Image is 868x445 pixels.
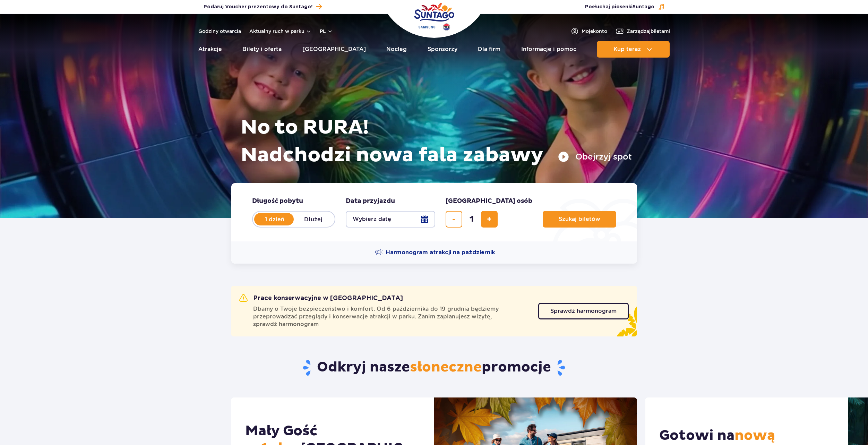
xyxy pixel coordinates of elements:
a: Atrakcje [198,41,222,58]
button: Posłuchaj piosenkiSuntago [585,3,665,10]
label: Dłużej [294,212,333,226]
a: Informacje i pomoc [521,41,576,58]
a: Podaruj Voucher prezentowy do Suntago! [204,2,322,11]
span: Harmonogram atrakcji na październik [386,249,495,256]
span: [GEOGRAPHIC_DATA] osób [446,197,532,205]
a: Harmonogram atrakcji na październik [375,248,495,257]
button: dodaj bilet [481,211,498,228]
span: Moje konto [582,28,607,35]
a: Zarządzajbiletami [616,27,670,35]
span: Szukaj biletów [559,216,600,222]
button: Kup teraz [597,41,670,58]
label: 1 dzień [255,212,294,226]
h2: Prace konserwacyjne w [GEOGRAPHIC_DATA] [239,294,403,302]
a: Mojekonto [570,27,607,35]
h2: Odkryj nasze promocje [231,359,637,377]
h1: No to RURA! Nadchodzi nowa fala zabawy [241,114,632,169]
button: Szukaj biletów [543,211,616,228]
form: Planowanie wizyty w Park of Poland [231,183,637,241]
a: Godziny otwarcia [198,28,241,35]
span: Sprawdź harmonogram [550,308,617,314]
span: Długość pobytu [252,197,303,205]
span: Suntago [633,5,654,9]
button: usuń bilet [446,211,462,228]
a: [GEOGRAPHIC_DATA] [302,41,366,58]
a: Sprawdź harmonogram [538,303,629,319]
a: Sponsorzy [428,41,457,58]
span: Podaruj Voucher prezentowy do Suntago! [204,3,312,10]
span: Zarządzaj biletami [627,28,670,35]
span: Kup teraz [613,46,641,52]
span: Dbamy o Twoje bezpieczeństwo i komfort. Od 6 października do 19 grudnia będziemy przeprowadzać pr... [253,305,530,328]
span: Posłuchaj piosenki [585,3,654,10]
button: Wybierz datę [346,211,435,228]
span: słoneczne [410,359,482,376]
button: Aktualny ruch w parku [249,28,311,34]
button: pl [320,28,333,35]
a: Bilety i oferta [242,41,282,58]
a: Dla firm [478,41,500,58]
button: Obejrzyj spot [558,151,632,162]
span: Data przyjazdu [346,197,395,205]
a: Nocleg [386,41,407,58]
input: liczba biletów [463,211,480,228]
